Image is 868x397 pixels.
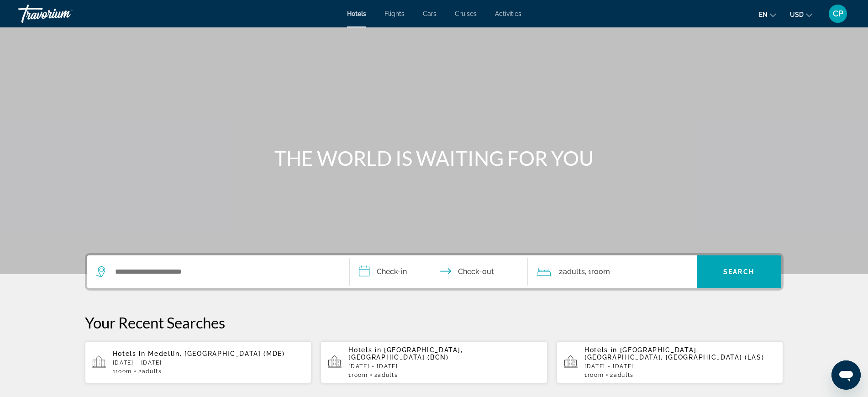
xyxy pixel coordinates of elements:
[610,372,634,378] span: 2
[85,313,784,332] p: Your Recent Searches
[557,341,784,384] button: Hotels in [GEOGRAPHIC_DATA], [GEOGRAPHIC_DATA], [GEOGRAPHIC_DATA] (LAS)[DATE] - [DATE]1Room2Adults
[138,368,162,375] span: 2
[113,360,305,366] p: [DATE] - [DATE]
[833,9,843,18] span: CP
[263,146,605,170] h1: THE WORLD IS WAITING FOR YOU
[528,255,697,288] button: Travelers: 2 adults, 0 children
[584,372,604,378] span: 1
[113,368,132,375] span: 1
[374,372,398,378] span: 2
[826,4,850,23] button: User Menu
[348,372,368,378] span: 1
[350,255,528,288] button: Check in and out dates
[588,372,604,378] span: Room
[790,11,804,18] span: USD
[614,372,634,378] span: Adults
[790,8,812,21] button: Change currency
[352,372,368,378] span: Room
[697,255,781,288] button: Search
[348,346,463,361] span: [GEOGRAPHIC_DATA], [GEOGRAPHIC_DATA] (BCN)
[18,2,110,26] a: Travorium
[142,368,162,375] span: Adults
[321,341,547,384] button: Hotels in [GEOGRAPHIC_DATA], [GEOGRAPHIC_DATA] (BCN)[DATE] - [DATE]1Room2Adults
[85,341,312,384] button: Hotels in Medellin, [GEOGRAPHIC_DATA] (MDE)[DATE] - [DATE]1Room2Adults
[585,265,610,278] span: , 1
[348,363,540,370] p: [DATE] - [DATE]
[348,346,381,354] span: Hotels in
[347,10,366,17] a: Hotels
[759,11,768,18] span: en
[455,10,477,17] a: Cruises
[495,10,521,17] a: Activities
[87,255,781,288] div: Search widget
[116,368,132,375] span: Room
[584,363,776,370] p: [DATE] - [DATE]
[113,350,146,357] span: Hotels in
[148,350,284,357] span: Medellin, [GEOGRAPHIC_DATA] (MDE)
[759,8,776,21] button: Change language
[423,10,437,17] a: Cars
[584,346,764,361] span: [GEOGRAPHIC_DATA], [GEOGRAPHIC_DATA], [GEOGRAPHIC_DATA] (LAS)
[559,265,585,278] span: 2
[584,346,617,354] span: Hotels in
[384,10,405,17] a: Flights
[591,267,610,276] span: Room
[563,267,585,276] span: Adults
[831,360,861,390] iframe: Botón para iniciar la ventana de mensajería
[723,268,754,275] span: Search
[378,372,398,378] span: Adults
